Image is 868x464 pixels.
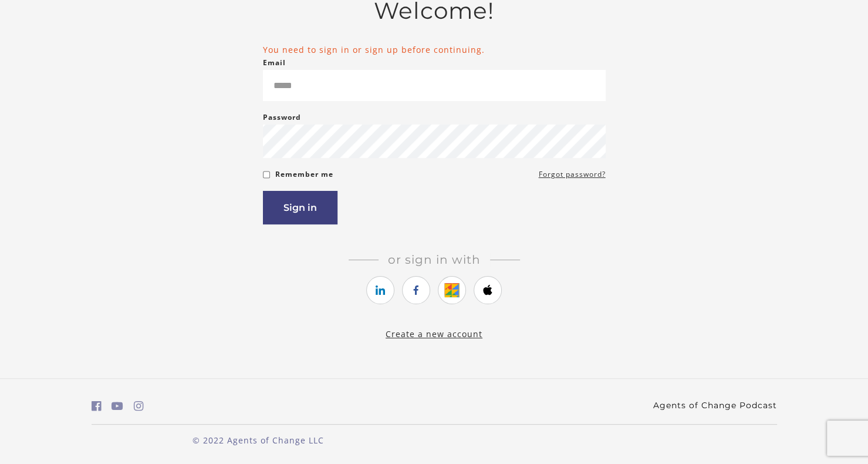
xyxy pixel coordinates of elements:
[474,276,502,304] a: https://courses.thinkific.com/users/auth/apple?ss%5Breferral%5D=&ss%5Buser_return_to%5D=%2Fcourse...
[653,399,777,412] a: Agents of Change Podcast
[366,276,394,304] a: https://courses.thinkific.com/users/auth/linkedin?ss%5Breferral%5D=&ss%5Buser_return_to%5D=%2Fcou...
[386,328,482,339] a: Create a new account
[92,401,102,412] i: https://www.facebook.com/groups/aswbtestprep (Open in a new window)
[539,167,606,181] a: Forgot password?
[438,276,466,304] a: https://courses.thinkific.com/users/auth/google?ss%5Breferral%5D=&ss%5Buser_return_to%5D=%2Fcours...
[263,43,606,56] li: You need to sign in or sign up before continuing.
[263,191,337,224] button: Sign in
[112,401,123,412] i: https://www.youtube.com/c/AgentsofChangeTestPrepbyMeaganMitchell (Open in a new window)
[263,110,301,125] label: Password
[92,398,102,415] a: https://www.facebook.com/groups/aswbtestprep (Open in a new window)
[402,276,430,304] a: https://courses.thinkific.com/users/auth/facebook?ss%5Breferral%5D=&ss%5Buser_return_to%5D=%2Fcou...
[112,398,123,415] a: https://www.youtube.com/c/AgentsofChangeTestPrepbyMeaganMitchell (Open in a new window)
[134,401,144,412] i: https://www.instagram.com/agentsofchangeprep/ (Open in a new window)
[275,167,333,181] label: Remember me
[263,56,286,70] label: Email
[92,434,425,446] p: © 2022 Agents of Change LLC
[134,398,144,415] a: https://www.instagram.com/agentsofchangeprep/ (Open in a new window)
[379,253,490,267] span: Or sign in with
